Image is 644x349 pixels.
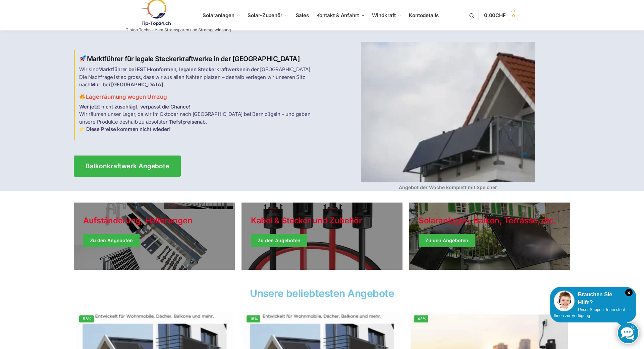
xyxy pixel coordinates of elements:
a: 0,00CHF 0 [484,5,518,26]
h3: Lagerräumung wegen Umzug [79,93,318,101]
strong: Diese Preise kommen nicht wieder! [86,126,170,132]
a: Windkraft [369,0,405,31]
span: CHF [495,12,506,18]
span: Solar-Zubehör [248,12,282,18]
a: Kontodetails [406,0,441,31]
strong: Wer jetzt nicht zuschlägt, verpasst die Chance! [79,103,191,110]
a: Solar-Zubehör [245,0,291,31]
img: Balkon-Terrassen-Kraftwerke 1 [79,55,86,62]
h2: Marktführer für legale Steckerkraftwerke in der [GEOGRAPHIC_DATA] [79,55,318,63]
span: Sales [296,12,309,18]
a: Kontakt & Anfahrt [313,0,368,31]
a: Holiday Style [74,203,235,270]
span: 0,00 [484,12,506,18]
a: Sales [293,0,312,31]
span: Balkonkraftwerk Angebote [86,163,169,169]
span: Kontodetails [409,12,439,18]
span: Kontakt & Anfahrt [316,12,359,18]
span: Windkraft [372,12,395,18]
img: Balkon-Terrassen-Kraftwerke 4 [361,42,535,182]
i: Schließen [625,289,633,296]
span: 0 [509,11,518,20]
span: Unser Support-Team steht Ihnen zur Verfügung [554,307,625,318]
a: Winter Jackets [409,203,570,270]
strong: Angebot der Woche komplett mit Speicher [399,184,497,190]
p: Wir räumen unser Lager, da wir im Oktober nach [GEOGRAPHIC_DATA] bei Bern zügeln – und geben unse... [79,103,318,133]
strong: Marktführer bei ESTI-konformen, legalen Steckerkraftwerken [98,66,245,73]
span: Solaranlagen [203,12,234,18]
img: Customer service [554,291,575,311]
a: Balkonkraftwerk Angebote [74,156,181,177]
img: Balkon-Terrassen-Kraftwerke 2 [79,94,85,99]
p: Tiptop Technik zum Stromsparen und Stromgewinnung [126,28,231,32]
h2: Unsere beliebtesten Angebote [74,288,570,298]
p: Wir sind in der [GEOGRAPHIC_DATA]. Die Nachfrage ist so gross, dass wir aus allen Nähten platzen ... [79,66,318,89]
img: Balkon-Terrassen-Kraftwerke 3 [79,127,85,132]
strong: Tiefstpreisen [169,119,200,125]
a: Holiday Style [241,203,402,270]
strong: Muri bei [GEOGRAPHIC_DATA] [91,81,163,88]
div: Brauchen Sie Hilfe? [554,291,633,307]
